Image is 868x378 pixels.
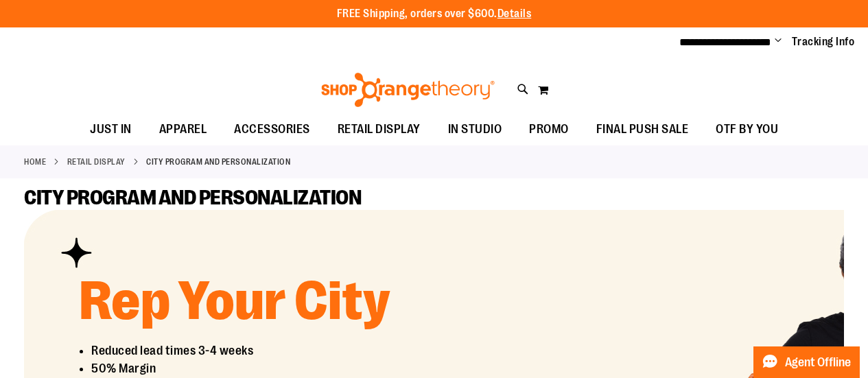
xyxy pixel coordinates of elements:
[792,34,855,49] a: Tracking Info
[24,156,46,168] a: Home
[146,156,290,168] strong: CITY PROGRAM AND PERSONALIZATION
[91,360,468,378] li: 50% Margin
[716,114,778,145] span: OTF BY YOU
[448,114,502,145] span: IN STUDIO
[785,356,851,369] span: Agent Offline
[753,346,860,378] button: Agent Offline
[337,6,532,22] p: FREE Shipping, orders over $600.
[319,73,497,107] img: Shop Orangetheory
[596,114,689,145] span: FINAL PUSH SALE
[79,274,844,329] h2: Rep Your City
[497,8,532,20] a: Details
[338,114,421,145] span: RETAIL DISPLAY
[90,114,132,145] span: JUST IN
[67,156,126,168] a: RETAIL DISPLAY
[775,35,782,49] button: Account menu
[159,114,207,145] span: APPAREL
[234,114,310,145] span: ACCESSORIES
[529,114,569,145] span: PROMO
[24,186,361,209] span: CITY PROGRAM AND PERSONALIZATION
[91,342,468,360] li: Reduced lead times 3-4 weeks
